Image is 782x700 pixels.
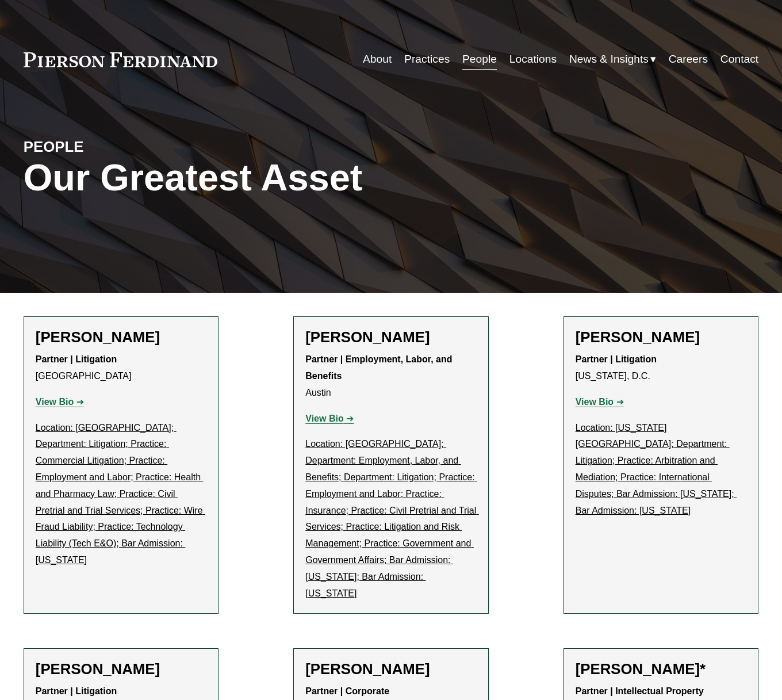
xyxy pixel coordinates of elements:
[36,354,117,364] strong: Partner | Litigation
[36,686,117,696] strong: Partner | Litigation
[576,686,704,696] strong: Partner | Intellectual Property
[24,137,208,156] h4: PEOPLE
[305,354,455,381] strong: Partner | Employment, Labor, and Benefits
[576,354,657,364] strong: Partner | Litigation
[576,423,737,515] u: Location: [US_STATE][GEOGRAPHIC_DATA]; Department: Litigation; Practice: Arbitration and Mediatio...
[36,397,74,407] strong: View Bio
[305,351,476,401] p: Austin
[36,328,206,346] h2: [PERSON_NAME]
[305,686,389,696] strong: Partner | Corporate
[36,660,206,678] h2: [PERSON_NAME]
[24,156,513,199] h1: Our Greatest Asset
[462,48,497,71] a: People
[509,48,557,71] a: Locations
[576,328,746,346] h2: [PERSON_NAME]
[36,397,84,407] a: View Bio
[576,397,614,407] strong: View Bio
[305,414,343,423] strong: View Bio
[36,423,205,565] u: Location: [GEOGRAPHIC_DATA]; Department: Litigation; Practice: Commercial Litigation; Practice: E...
[669,48,708,71] a: Careers
[305,660,476,678] h2: [PERSON_NAME]
[576,660,746,678] h2: [PERSON_NAME]*
[36,351,206,385] p: [GEOGRAPHIC_DATA]
[569,48,656,71] a: folder dropdown
[720,48,758,71] a: Contact
[305,439,478,598] u: Location: [GEOGRAPHIC_DATA]; Department: Employment, Labor, and Benefits; Department: Litigation;...
[576,397,624,407] a: View Bio
[569,49,649,70] span: News & Insights
[404,48,450,71] a: Practices
[305,328,476,346] h2: [PERSON_NAME]
[363,48,392,71] a: About
[305,414,354,423] a: View Bio
[576,351,746,385] p: [US_STATE], D.C.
